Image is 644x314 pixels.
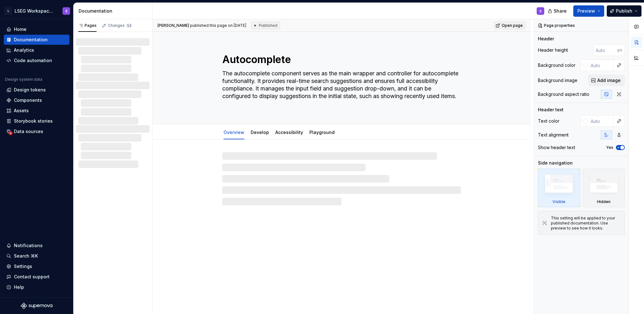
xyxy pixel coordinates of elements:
button: Preview [573,5,604,17]
a: Storybook stories [4,116,69,126]
button: Search ⌘K [4,251,69,261]
div: Analytics [14,47,34,53]
div: Background color [538,62,575,68]
input: Auto [588,60,614,71]
input: Auto [593,44,617,56]
div: Components [14,97,42,103]
svg: Supernova Logo [21,303,52,309]
a: Open page [494,21,526,30]
a: Develop [251,130,269,135]
div: Documentation [14,37,48,43]
div: Background image [538,77,577,84]
div: Hidden [597,199,611,204]
span: Preview [577,8,595,14]
div: S [65,9,68,14]
div: Header text [538,107,563,113]
div: Storybook stories [14,118,53,124]
button: Publish [607,5,641,17]
a: Design tokens [4,85,69,95]
div: Accessibility [273,125,306,139]
div: Visible [552,199,565,204]
a: Playground [309,130,335,135]
a: Code automation [4,55,69,66]
a: Components [4,95,69,105]
div: Home [14,26,27,32]
div: Design tokens [14,87,46,93]
span: Open page [502,23,523,28]
textarea: Autocomplete [221,52,460,67]
div: Design system data [5,77,42,82]
div: Code automation [14,57,52,64]
a: Documentation [4,35,69,45]
a: Analytics [4,45,69,55]
span: [PERSON_NAME] [158,23,189,28]
span: 52 [126,23,132,28]
div: Show header text [538,144,575,151]
div: Pages [78,23,97,28]
a: Accessibility [275,130,303,135]
button: Help [4,282,69,292]
span: published this page on [DATE] [158,23,246,28]
a: Assets [4,106,69,116]
div: Text color [538,118,559,124]
button: Add image [588,75,625,86]
button: Contact support [4,272,69,282]
div: LSEG Workspace Design System [15,8,55,14]
button: Share [545,5,571,17]
div: Notifications [14,242,43,249]
a: Overview [224,130,244,135]
div: This setting will be applied to your published documentation. Use preview to see how it looks. [551,216,621,231]
div: Data sources [14,128,43,135]
div: Develop [248,125,271,139]
div: Published [251,22,280,29]
textarea: The autocomplete component serves as the main wrapper and controller for autocomplete functionali... [221,68,460,109]
a: Home [4,24,69,34]
div: Visible [538,169,580,207]
button: LLSEG Workspace Design SystemS [1,4,72,18]
div: Search ⌘K [14,253,38,259]
div: Help [14,284,24,290]
div: Background aspect ratio [538,91,589,97]
a: Data sources [4,126,69,137]
div: Assets [14,108,29,114]
div: Side navigation [538,160,573,166]
div: Header [538,36,554,42]
a: Settings [4,261,69,271]
div: Header height [538,47,568,53]
input: Auto [588,115,614,127]
span: Publish [616,8,632,14]
button: Notifications [4,241,69,251]
div: Changes [108,23,132,28]
p: px [617,48,622,53]
div: Documentation [79,8,150,14]
div: Contact support [14,274,50,280]
div: Hidden [583,169,625,207]
div: Overview [221,125,247,139]
div: L [4,7,12,15]
span: Add image [597,77,621,84]
div: Playground [307,125,337,139]
div: Settings [14,263,32,270]
label: Yes [606,145,613,150]
div: Text alignment [538,132,569,138]
div: S [540,9,542,14]
span: Share [554,8,567,14]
